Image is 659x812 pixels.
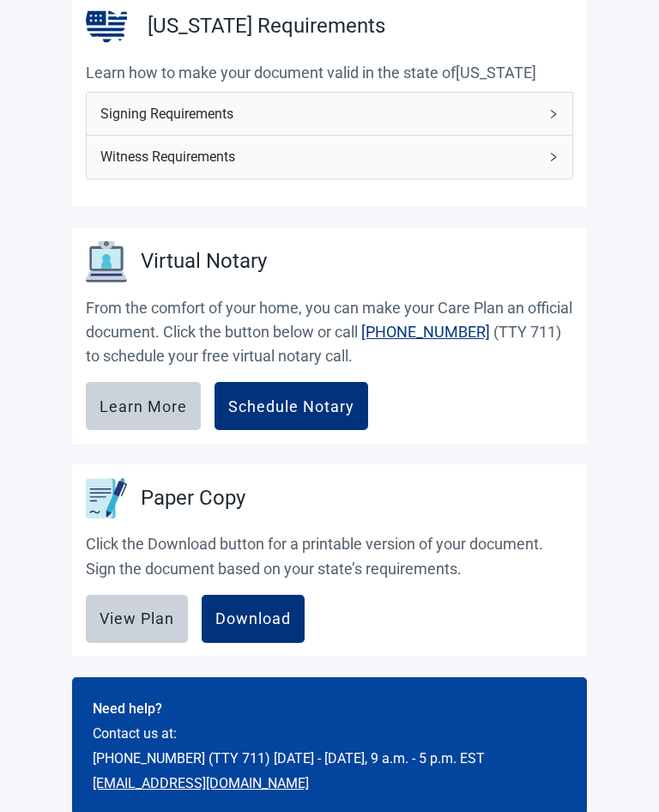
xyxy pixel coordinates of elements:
[100,146,538,167] span: Witness Requirements
[228,397,354,415] div: Schedule Notary
[361,323,490,341] a: [PHONE_NUMBER]
[548,109,559,119] span: right
[100,610,174,627] div: View Plan
[86,382,201,430] button: Learn More
[215,610,291,627] div: Download
[93,723,566,744] p: Contact us at:
[548,152,559,162] span: right
[86,532,573,581] p: Click the Download button for a printable version of your document. Sign the document based on yo...
[93,748,566,769] p: [PHONE_NUMBER] (TTY 711) [DATE] - [DATE], 9 a.m. - 5 p.m. EST
[93,698,566,719] p: Need help?
[87,93,572,135] div: Signing Requirements
[141,482,245,515] h3: Paper Copy
[215,382,368,430] button: Schedule Notary
[87,136,572,178] div: Witness Requirements
[141,245,267,278] h3: Virtual Notary
[86,296,573,369] p: From the comfort of your home, you can make your Care Plan an official document. Click the button...
[86,241,127,282] img: Virtual Notary
[148,10,385,43] h3: [US_STATE] Requirements
[202,595,305,643] button: Download
[86,595,188,643] button: View Plan
[93,775,309,791] a: [EMAIL_ADDRESS][DOMAIN_NAME]
[86,478,127,518] img: Paper Copy
[86,61,573,85] p: Learn how to make your document valid in the state of [US_STATE]
[86,6,127,47] img: United States
[100,397,187,415] div: Learn More
[100,103,538,124] span: Signing Requirements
